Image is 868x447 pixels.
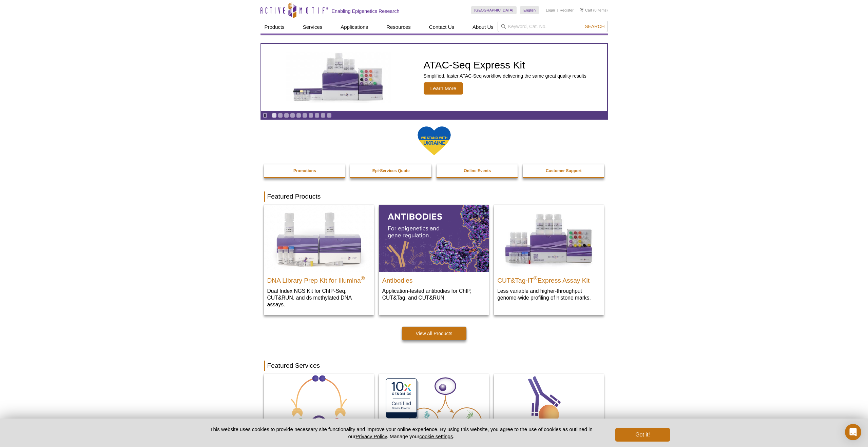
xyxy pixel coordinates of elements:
[264,164,346,177] a: Promotions
[283,52,395,103] img: ATAC-Seq Express Kit
[498,21,608,32] input: Keyword, Cat. No.
[494,205,604,271] img: CUT&Tag-IT® Express Assay Kit
[264,374,374,441] img: Fixed ATAC-Seq Services
[264,205,374,271] img: DNA Library Prep Kit for Illumina
[267,274,370,284] h2: DNA Library Prep Kit for Illumina
[272,113,277,118] a: Go to slide 1
[523,164,605,177] a: Customer Support
[296,113,301,118] a: Go to slide 5
[417,126,451,156] img: We Stand With Ukraine
[264,191,604,202] h2: Featured Products
[424,60,586,70] h2: ATAC-Seq Express Kit
[278,113,283,118] a: Go to slide 2
[332,8,400,14] h2: Enabling Epigenetics Research
[290,113,295,118] a: Go to slide 4
[263,113,268,118] a: Toggle autoplay
[534,275,538,281] sup: ®
[580,8,592,13] a: Cart
[845,424,861,440] div: Open Intercom Messenger
[494,374,604,441] img: TIP-ChIP Service
[302,113,307,118] a: Go to slide 6
[372,168,410,173] strong: Epi-Services Quote
[261,44,607,111] article: ATAC-Seq Express Kit
[419,433,453,439] button: cookie settings
[494,205,604,308] a: CUT&Tag-IT® Express Assay Kit CUT&Tag-IT®Express Assay Kit Less variable and higher-throughput ge...
[437,164,519,177] a: Online Events
[560,8,574,13] a: Register
[379,374,489,441] img: Single-Cell Multiome Servicee
[379,205,489,308] a: All Antibodies Antibodies Application-tested antibodies for ChIP, CUT&Tag, and CUT&RUN.
[308,113,313,118] a: Go to slide 7
[402,327,466,340] a: View All Products
[464,168,491,173] strong: Online Events
[314,113,320,118] a: Go to slide 8
[267,287,370,308] p: Dual Index NGS Kit for ChIP-Seq, CUT&RUN, and ds methylated DNA assays.
[327,113,332,118] a: Go to slide 10
[546,8,555,13] a: Login
[321,113,326,118] a: Go to slide 9
[546,168,581,173] strong: Customer Support
[497,287,600,301] p: Less variable and higher-throughput genome-wide profiling of histone marks​.
[382,287,485,301] p: Application-tested antibodies for ChIP, CUT&Tag, and CUT&RUN.
[583,23,606,29] button: Search
[471,6,517,14] a: [GEOGRAPHIC_DATA]
[382,21,415,34] a: Resources
[424,82,463,95] span: Learn More
[198,426,604,440] p: This website uses cookies to provide necessary site functionality and improve your online experie...
[585,24,604,29] span: Search
[293,168,316,173] strong: Promotions
[261,44,607,111] a: ATAC-Seq Express Kit ATAC-Seq Express Kit Simplified, faster ATAC-Seq workflow delivering the sam...
[497,274,600,284] h2: CUT&Tag-IT Express Assay Kit
[379,205,489,271] img: All Antibodies
[468,21,498,34] a: About Us
[580,8,583,12] img: Your Cart
[361,275,365,281] sup: ®
[520,6,539,14] a: English
[557,6,558,14] li: |
[264,205,374,314] a: DNA Library Prep Kit for Illumina DNA Library Prep Kit for Illumina® Dual Index NGS Kit for ChIP-...
[425,21,458,34] a: Contact Us
[261,21,289,34] a: Products
[284,113,289,118] a: Go to slide 3
[580,6,608,14] li: (0 items)
[299,21,327,34] a: Services
[355,433,387,439] a: Privacy Policy
[336,21,372,34] a: Applications
[350,164,432,177] a: Epi-Services Quote
[424,73,586,79] p: Simplified, faster ATAC-Seq workflow delivering the same great quality results
[615,428,670,442] button: Got it!
[382,274,485,284] h2: Antibodies
[264,361,604,371] h2: Featured Services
